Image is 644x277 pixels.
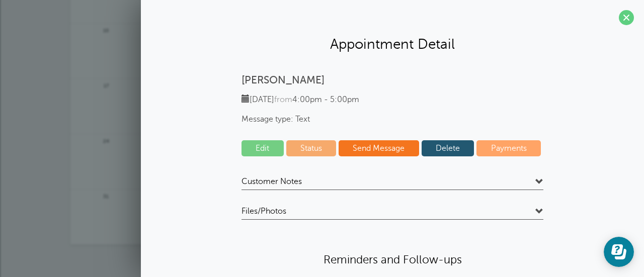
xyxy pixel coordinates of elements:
[422,140,474,156] a: Delete
[102,26,111,34] span: 10
[151,35,634,53] h2: Appointment Detail
[242,74,543,86] p: [PERSON_NAME]
[339,140,419,156] a: Send Message
[274,95,292,104] span: from
[476,140,541,156] a: Payments
[242,95,359,104] span: [DATE] 4:00pm - 5:00pm
[242,115,543,124] span: Message type: Text
[102,192,111,200] span: 31
[242,206,286,216] span: Files/Photos
[242,252,543,267] h4: Reminders and Follow-ups
[604,237,634,267] iframe: Resource center
[102,137,111,144] span: 24
[242,140,284,156] a: Edit
[70,260,574,271] p: Want a ?
[242,176,302,187] span: Customer Notes
[102,81,111,89] span: 17
[286,140,337,156] a: Status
